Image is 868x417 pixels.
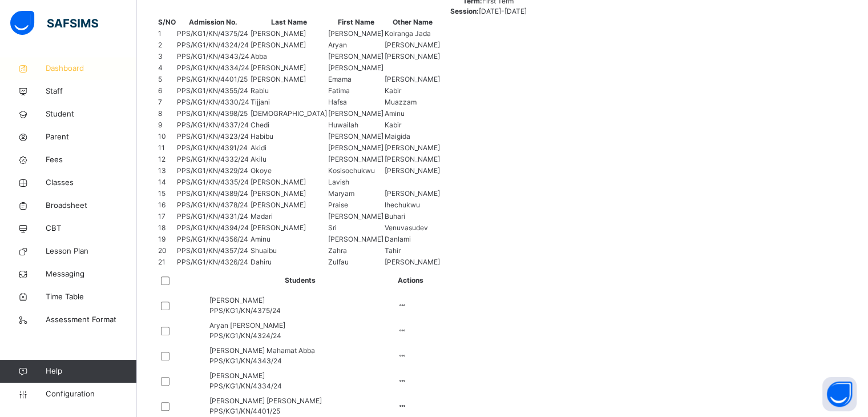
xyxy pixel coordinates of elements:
td: Rabiu [250,85,328,97]
span: Classes [46,177,137,189]
td: 21 [158,256,176,268]
td: Tahir [384,245,441,256]
span: Student [46,109,137,120]
td: Maryam [328,188,384,199]
td: [PERSON_NAME] [328,62,384,74]
td: PPS/KG1/KN/4337/24 [176,119,250,131]
td: Dahiru [250,256,328,268]
img: safsims [10,11,98,35]
td: PPS/KG1/KN/4331/24 [176,211,250,222]
td: 1 [158,28,176,39]
td: Zulfau [328,256,384,268]
td: Sri [328,222,384,234]
td: 20 [158,245,176,256]
td: Lavish [328,177,384,188]
td: 9 [158,119,176,131]
td: [PERSON_NAME] [384,39,441,51]
td: [PERSON_NAME] [384,51,441,62]
td: 15 [158,188,176,199]
td: 10 [158,131,176,142]
span: CBT [46,223,137,234]
th: Last Name [250,17,328,28]
td: 18 [158,222,176,234]
td: Praise [328,199,384,211]
td: [PERSON_NAME] [250,199,328,211]
td: 5 [158,74,176,85]
td: PPS/KG1/KN/4335/24 [176,177,250,188]
td: 16 [158,199,176,211]
td: [PERSON_NAME] [328,28,384,39]
td: PPS/KG1/KN/4332/24 [176,154,250,165]
td: [PERSON_NAME] [250,188,328,199]
td: 17 [158,211,176,222]
td: PPS/KG1/KN/4375/24 [176,28,250,39]
th: Actions [397,268,424,293]
th: Other Name [384,17,441,28]
td: Aminu [250,234,328,245]
td: Danlami [384,234,441,245]
td: Tijjani [250,97,328,108]
td: [PERSON_NAME] [384,74,441,85]
button: Open asap [822,377,857,411]
td: [PERSON_NAME] [384,188,441,199]
td: Okoye [250,165,328,177]
td: Emama [328,74,384,85]
td: PPS/KG1/KN/4329/24 [176,165,250,177]
span: Configuration [46,388,136,400]
span: Session: [450,7,479,15]
td: Fatima [328,85,384,97]
td: 4 [158,62,176,74]
td: Ihechukwu [384,199,441,211]
td: Habibu [250,131,328,142]
td: [PERSON_NAME] [384,165,441,177]
th: Admission No. [176,17,250,28]
span: Messaging [46,268,137,280]
span: Help [46,366,136,377]
span: PPS/KG1/KN/4375/24 [209,306,281,315]
td: [PERSON_NAME] [328,234,384,245]
td: 11 [158,142,176,154]
span: Assessment Format [46,314,137,326]
td: 13 [158,165,176,177]
span: Aryan [PERSON_NAME] [209,320,285,331]
td: PPS/KG1/KN/4378/24 [176,199,250,211]
td: 6 [158,85,176,97]
td: Shuaibu [250,245,328,256]
span: PPS/KG1/KN/4334/24 [209,382,282,390]
span: [PERSON_NAME] [209,371,282,381]
td: Zahra [328,245,384,256]
span: PPS/KG1/KN/4343/24 [209,356,282,365]
td: Chedi [250,119,328,131]
span: Staff [46,86,137,97]
td: PPS/KG1/KN/4355/24 [176,85,250,97]
td: [PERSON_NAME] [328,211,384,222]
td: [PERSON_NAME] [384,256,441,268]
td: Madari [250,211,328,222]
td: [PERSON_NAME] [328,108,384,119]
td: Aryan [328,39,384,51]
td: Akidi [250,142,328,154]
td: PPS/KG1/KN/4401/25 [176,74,250,85]
td: [PERSON_NAME] [384,142,441,154]
td: Huwailah [328,119,384,131]
span: [DATE]-[DATE] [479,7,527,15]
td: [PERSON_NAME] [328,51,384,62]
td: Kabir [384,85,441,97]
th: Students [203,268,397,293]
td: Aminu [384,108,441,119]
td: Muazzam [384,97,441,108]
th: First Name [328,17,384,28]
td: 3 [158,51,176,62]
td: Kosisochukwu [328,165,384,177]
span: [PERSON_NAME] [209,295,281,306]
td: PPS/KG1/KN/4394/24 [176,222,250,234]
span: PPS/KG1/KN/4401/25 [209,407,280,415]
td: 8 [158,108,176,119]
span: [PERSON_NAME] [PERSON_NAME] [209,396,322,406]
td: 2 [158,39,176,51]
td: PPS/KG1/KN/4343/24 [176,51,250,62]
td: [PERSON_NAME] [250,39,328,51]
td: 19 [158,234,176,245]
td: PPS/KG1/KN/4323/24 [176,131,250,142]
td: Hafsa [328,97,384,108]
